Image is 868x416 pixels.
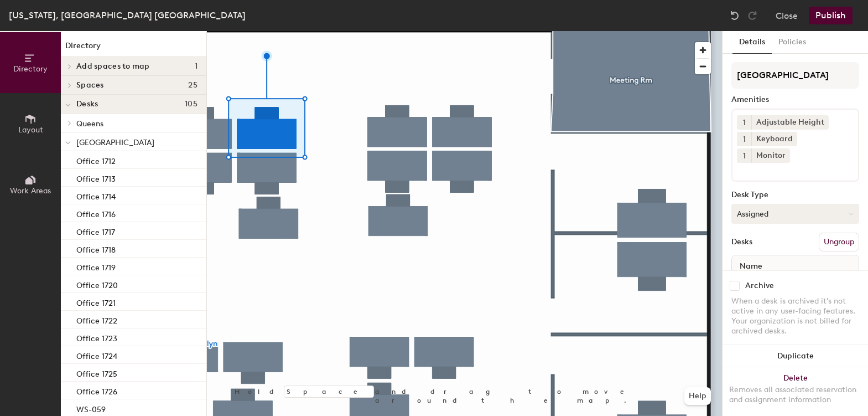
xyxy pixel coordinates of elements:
span: Desks [76,100,98,109]
p: Office 1718 [76,242,116,255]
p: Office 1714 [76,189,116,202]
span: Spaces [76,81,104,90]
p: Office 1725 [76,366,117,379]
button: 1 [737,115,751,130]
span: Layout [18,125,43,135]
div: Amenities [731,95,859,104]
p: Office 1726 [76,384,117,397]
button: Details [732,31,772,54]
button: Ungroup [819,233,859,251]
div: When a desk is archived it's not active in any user-facing features. Your organization is not bil... [731,296,859,336]
div: Desks [731,238,752,246]
span: Name [734,256,768,276]
span: 1 [743,117,746,129]
p: Office 1720 [76,278,118,290]
h1: Directory [61,40,206,57]
span: 105 [185,100,197,109]
p: Office 1713 [76,171,116,184]
p: Office 1724 [76,348,117,361]
button: Policies [772,31,813,54]
p: Office 1721 [76,295,116,308]
button: Assigned [731,204,859,224]
span: 1 [743,133,746,145]
span: 25 [188,81,197,90]
span: 1 [195,62,197,71]
p: Office 1716 [76,207,116,219]
button: 1 [737,148,751,163]
div: [US_STATE], [GEOGRAPHIC_DATA] [GEOGRAPHIC_DATA] [9,8,246,22]
span: Directory [13,64,48,74]
button: Duplicate [723,345,868,367]
div: Adjustable Height [751,115,829,130]
button: Help [684,387,711,405]
button: Publish [809,7,853,24]
button: Close [776,7,798,24]
button: 1 [737,132,751,146]
span: 1 [743,150,746,162]
img: Redo [747,10,758,21]
p: Office 1723 [76,331,117,343]
div: Desk Type [731,191,859,199]
p: Office 1719 [76,260,116,273]
div: Removes all associated reservation and assignment information [729,385,861,405]
span: [GEOGRAPHIC_DATA] [76,138,154,147]
div: Monitor [751,148,790,163]
button: DeleteRemoves all associated reservation and assignment information [723,367,868,416]
div: Keyboard [751,132,797,146]
p: Office 1722 [76,313,117,326]
img: Undo [729,10,740,21]
p: Office 1712 [76,153,116,166]
span: Work Areas [10,186,51,196]
span: Add spaces to map [76,62,150,71]
p: Office 1717 [76,224,115,237]
span: Queens [76,119,103,129]
div: Archive [745,281,774,290]
p: WS-059 [76,402,106,414]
